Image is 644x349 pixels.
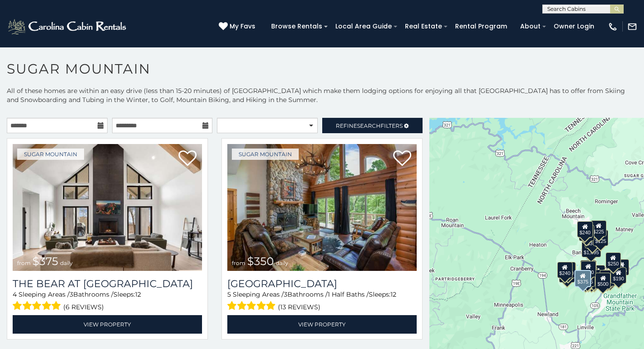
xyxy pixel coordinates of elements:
[135,290,141,298] span: 12
[17,260,31,266] span: from
[13,315,202,334] a: View Property
[247,255,274,268] span: $350
[591,220,606,237] div: $225
[627,22,637,32] img: mail-regular-white.png
[336,122,403,129] span: Refine Filters
[227,290,231,298] span: 5
[267,19,327,33] a: Browse Rentals
[17,149,84,160] a: Sugar Mountain
[63,301,104,313] span: (6 reviews)
[7,18,129,36] img: White-1-2.png
[581,241,601,257] div: $1,095
[13,290,17,298] span: 4
[232,149,299,160] a: Sugar Mountain
[393,149,411,168] a: Add to favorites
[227,278,417,290] a: [GEOGRAPHIC_DATA]
[13,278,202,290] a: The Bear At [GEOGRAPHIC_DATA]
[599,270,615,286] div: $195
[549,19,599,33] a: Owner Login
[322,118,423,133] a: RefineSearchFilters
[390,290,396,298] span: 12
[605,252,620,269] div: $250
[230,22,255,31] span: My Favs
[227,144,417,271] a: Grouse Moor Lodge from $350 daily
[613,259,629,275] div: $155
[589,265,605,281] div: $200
[574,270,591,287] div: $375
[451,19,512,33] a: Rental Program
[592,230,608,246] div: $125
[219,22,258,32] a: My Favs
[33,255,58,268] span: $375
[70,290,73,298] span: 3
[581,260,596,276] div: $265
[578,225,594,241] div: $170
[13,144,202,271] img: The Bear At Sugar Mountain
[13,144,202,271] a: The Bear At Sugar Mountain from $375 daily
[232,260,245,266] span: from
[331,19,396,33] a: Local Area Guide
[227,290,417,313] div: Sleeping Areas / Bathrooms / Sleeps:
[227,315,417,334] a: View Property
[516,19,545,33] a: About
[400,19,447,33] a: Real Estate
[595,273,610,289] div: $500
[328,290,369,298] span: 1 Half Baths /
[13,278,202,290] h3: The Bear At Sugar Mountain
[179,149,197,168] a: Add to favorites
[278,301,320,313] span: (13 reviews)
[13,290,202,313] div: Sleeping Areas / Bathrooms / Sleeps:
[284,290,287,298] span: 3
[276,260,288,266] span: daily
[557,262,572,278] div: $240
[580,261,596,277] div: $300
[577,221,592,237] div: $240
[611,267,626,284] div: $190
[608,22,618,32] img: phone-regular-white.png
[357,122,381,129] span: Search
[580,260,595,276] div: $190
[227,144,417,271] img: Grouse Moor Lodge
[227,278,417,290] h3: Grouse Moor Lodge
[60,260,73,266] span: daily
